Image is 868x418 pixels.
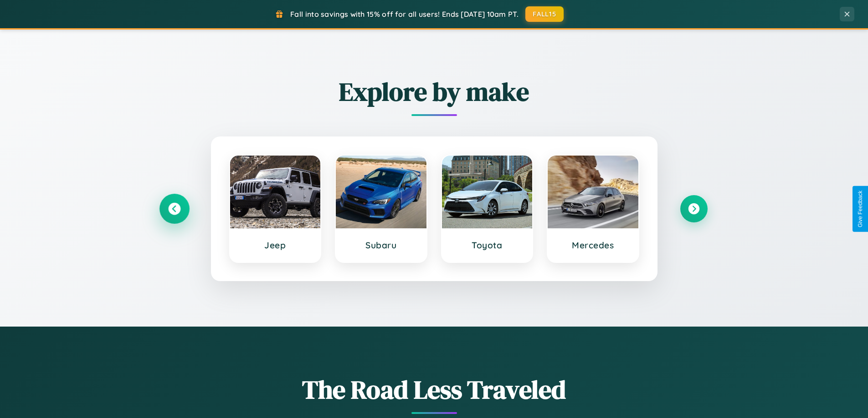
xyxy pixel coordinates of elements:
h3: Subaru [345,240,417,251]
h3: Toyota [451,240,524,251]
h3: Mercedes [557,240,629,251]
h2: Explore by make [161,74,708,109]
div: Give Feedback [857,191,863,227]
span: Fall into savings with 15% off for all users! Ends [DATE] 10am PT. [290,10,519,19]
button: FALL15 [525,6,564,22]
h1: The Road Less Traveled [161,372,708,407]
h3: Jeep [239,240,312,251]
